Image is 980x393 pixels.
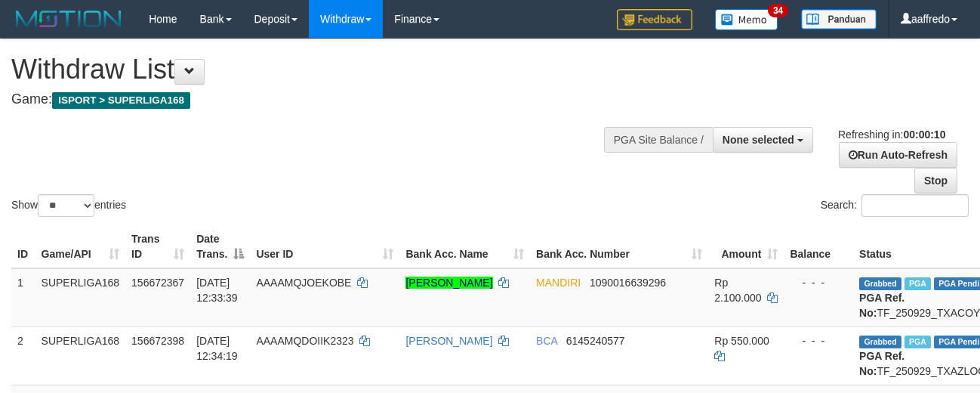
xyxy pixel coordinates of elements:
a: [PERSON_NAME] [405,277,492,289]
button: None selected [713,127,813,153]
span: 34 [768,4,788,17]
span: [DATE] 12:34:19 [196,335,238,362]
b: PGA Ref. No: [859,350,904,377]
th: User ID: activate to sort column ascending [250,225,399,268]
h1: Withdraw List [11,54,638,85]
td: 2 [11,326,35,385]
span: Rp 550.000 [714,335,769,347]
a: Stop [914,168,957,193]
span: MANDIRI [536,277,581,289]
th: Bank Acc. Name: activate to sort column ascending [399,225,530,268]
td: SUPERLIGA168 [35,326,126,385]
span: Copy 6145240577 to clipboard [566,335,625,347]
span: None selected [723,134,794,146]
span: BCA [536,335,557,347]
th: Bank Acc. Number: activate to sort column ascending [530,225,708,268]
div: PGA Site Balance / [604,127,713,153]
span: Grabbed [859,277,901,290]
span: Marked by aafsoycanthlai [904,336,931,348]
span: 156672367 [131,277,184,289]
span: [DATE] 12:33:39 [196,277,238,304]
b: PGA Ref. No: [859,292,904,319]
img: panduan.png [801,9,877,29]
span: Refreshing in: [838,128,945,141]
label: Show entries [11,194,126,217]
label: Search: [821,194,969,217]
select: Showentries [38,194,94,217]
h4: Game: [11,92,638,107]
span: Grabbed [859,336,901,348]
th: Balance [784,225,853,268]
span: Marked by aafsengchandara [904,277,931,290]
td: SUPERLIGA168 [35,268,126,327]
th: Amount: activate to sort column ascending [708,225,784,268]
a: Run Auto-Refresh [839,142,957,168]
td: 1 [11,268,35,327]
span: 156672398 [131,335,184,347]
th: Date Trans.: activate to sort column descending [190,225,250,268]
span: AAAAMQJOEKOBE [256,277,351,289]
div: - - - [790,275,847,290]
div: - - - [790,333,847,348]
img: MOTION_logo.png [11,8,126,30]
strong: 00:00:10 [903,128,945,141]
th: Game/API: activate to sort column ascending [35,225,126,268]
a: [PERSON_NAME] [405,335,492,347]
span: ISPORT > SUPERLIGA168 [52,92,190,109]
span: AAAAMQDOIIK2323 [256,335,353,347]
th: Trans ID: activate to sort column ascending [125,225,190,268]
span: Copy 1090016639296 to clipboard [590,277,666,289]
th: ID [11,225,35,268]
img: Button%20Memo.svg [715,9,778,30]
img: Feedback.jpg [617,9,692,30]
span: Rp 2.100.000 [714,277,761,304]
input: Search: [861,194,969,217]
